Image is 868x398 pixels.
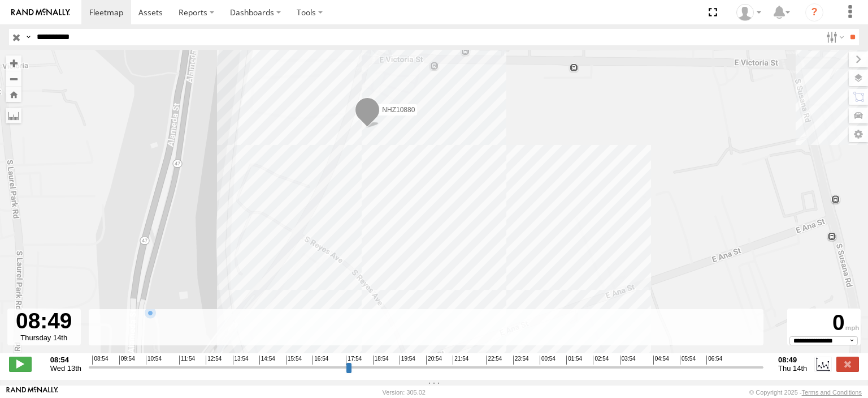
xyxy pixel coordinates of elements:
span: 12:54 [206,356,222,365]
span: 08:54 [92,356,108,365]
span: 21:54 [453,356,468,365]
span: 15:54 [286,356,302,365]
button: Zoom out [6,71,21,87]
label: Search Filter Options [822,29,846,45]
span: 00:54 [540,356,555,365]
button: Zoom Home [6,87,21,102]
button: Zoom in [6,55,21,71]
span: 13:54 [233,356,249,365]
span: 22:54 [486,356,502,365]
span: 01:54 [566,356,582,365]
span: 05:54 [680,356,696,365]
div: 0 [789,310,859,336]
span: 06:54 [706,356,722,365]
div: Version: 305.02 [383,389,426,396]
label: Measure [6,108,21,123]
span: Thu 14th Aug 2025 [778,364,807,373]
label: Map Settings [849,126,868,142]
strong: 08:54 [50,356,81,364]
span: 16:54 [313,356,328,365]
span: 11:54 [179,356,195,365]
span: 09:54 [119,356,135,365]
div: Zulema McIntosch [732,4,765,21]
div: © Copyright 2025 - [749,389,862,396]
span: 23:54 [513,356,529,365]
a: Visit our Website [6,387,58,398]
span: 14:54 [259,356,275,365]
label: Close [836,357,859,371]
strong: 08:49 [778,356,807,364]
span: 17:54 [346,356,362,365]
span: 19:54 [400,356,415,365]
span: 03:54 [620,356,636,365]
span: 10:54 [146,356,162,365]
span: Wed 13th Aug 2025 [50,364,81,373]
span: 04:54 [653,356,669,365]
span: 20:54 [426,356,442,365]
a: Terms and Conditions [802,389,862,396]
label: Play/Stop [9,357,32,371]
span: 02:54 [593,356,609,365]
img: rand-logo.svg [11,8,70,16]
i: ? [805,3,823,22]
span: 18:54 [373,356,389,365]
label: Search Query [24,29,33,45]
span: NHZ10880 [382,106,415,114]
